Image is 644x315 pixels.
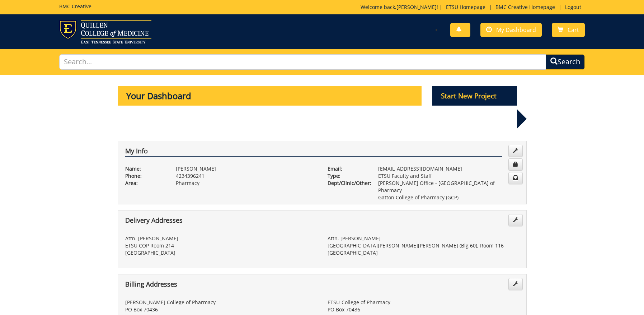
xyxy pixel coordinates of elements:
p: Your Dashboard [118,86,422,106]
p: Pharmacy [176,180,317,187]
h5: BMC Creative [59,4,91,9]
p: PO Box 70436 [328,306,519,313]
p: Phone: [125,172,165,180]
a: ETSU Homepage [442,4,489,10]
p: [EMAIL_ADDRESS][DOMAIN_NAME] [378,165,519,172]
h4: My Info [125,148,502,157]
p: Gatton College of Pharmacy (GCP) [378,194,519,201]
p: [PERSON_NAME] [176,165,317,172]
a: My Dashboard [480,23,542,37]
p: 4234396241 [176,172,317,180]
span: Cart [568,26,579,34]
a: [PERSON_NAME] [396,4,437,10]
button: Search [546,54,585,70]
h4: Billing Addresses [125,281,502,290]
a: Edit Addresses [508,278,523,290]
a: Change Communication Preferences [508,172,523,184]
p: [PERSON_NAME] Office - [GEOGRAPHIC_DATA] of Pharmacy [378,180,519,194]
p: Type: [328,172,367,180]
p: ETSU COP Room 214 [125,242,317,249]
p: Attn. [PERSON_NAME] [125,235,317,242]
a: Cart [552,23,585,37]
a: Edit Info [508,145,523,157]
a: Change Password [508,158,523,171]
p: ETSU-College of Pharmacy [328,299,519,306]
p: ETSU Faculty and Staff [378,172,519,180]
p: [GEOGRAPHIC_DATA][PERSON_NAME][PERSON_NAME] (Blg 60), Room 116 [328,242,519,249]
p: Welcome back, ! | | | [361,4,585,11]
p: PO Box 70436 [125,306,317,313]
p: [PERSON_NAME] College of Pharmacy [125,299,317,306]
p: Email: [328,165,367,172]
p: Start New Project [432,86,517,106]
a: Start New Project [432,93,517,100]
input: Search... [59,54,546,70]
img: ETSU logo [59,20,151,43]
p: Attn. [PERSON_NAME] [328,235,519,242]
p: Area: [125,180,165,187]
a: Logout [561,4,585,10]
a: BMC Creative Homepage [492,4,559,10]
p: Dept/Clinic/Other: [328,180,367,187]
h4: Delivery Addresses [125,217,502,226]
p: [GEOGRAPHIC_DATA] [328,249,519,256]
a: Edit Addresses [508,214,523,226]
p: [GEOGRAPHIC_DATA] [125,249,317,256]
p: Name: [125,165,165,172]
span: My Dashboard [496,26,536,34]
